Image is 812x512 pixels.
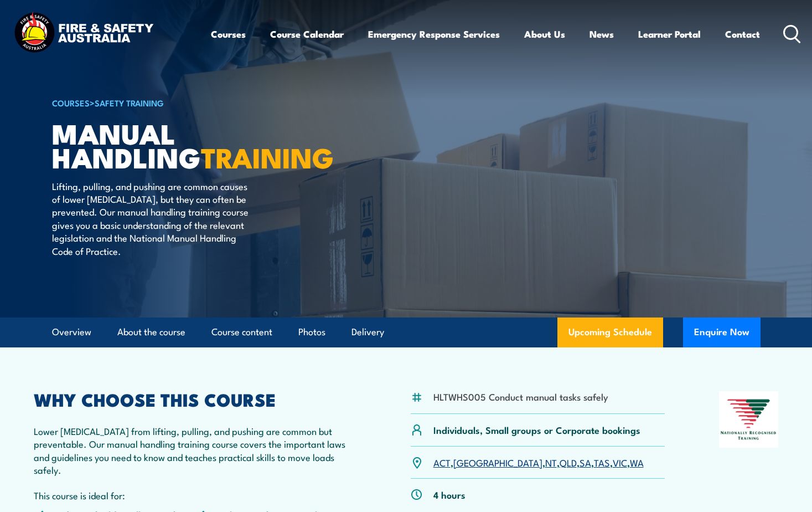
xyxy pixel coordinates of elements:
[52,96,90,109] a: COURSES
[453,455,542,469] a: [GEOGRAPHIC_DATA]
[638,19,701,49] a: Learner Portal
[433,455,451,469] a: ACT
[368,19,500,49] a: Emergency Response Services
[557,318,663,347] a: Upcoming Schedule
[34,391,357,407] h2: WHY CHOOSE THIS COURSE
[613,455,627,469] a: VIC
[683,318,761,347] button: Enquire Now
[270,19,344,49] a: Course Calendar
[52,180,254,257] p: Lifting, pulling, and pushing are common causes of lower [MEDICAL_DATA], but they can often be pr...
[560,455,577,469] a: QLD
[211,318,272,347] a: Course content
[433,488,466,501] p: 4 hours
[630,455,644,469] a: WA
[594,455,610,469] a: TAS
[34,489,357,501] p: This course is ideal for:
[298,318,325,347] a: Photos
[433,423,640,436] p: Individuals, Small groups or Corporate bookings
[433,390,608,403] li: HLTWHS005 Conduct manual tasks safely
[545,455,557,469] a: NT
[211,19,246,49] a: Courses
[52,318,91,347] a: Overview
[433,456,644,469] p: , , , , , , ,
[580,455,591,469] a: SA
[117,318,185,347] a: About the course
[524,19,565,49] a: About Us
[52,121,325,168] h1: Manual Handling
[95,96,164,109] a: Safety Training
[725,19,760,49] a: Contact
[201,135,334,178] strong: TRAINING
[52,96,325,109] h6: >
[589,19,614,49] a: News
[351,318,384,347] a: Delivery
[719,391,779,448] img: Nationally Recognised Training logo.
[34,424,357,477] p: Lower [MEDICAL_DATA] from lifting, pulling, and pushing are common but preventable. Our manual ha...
